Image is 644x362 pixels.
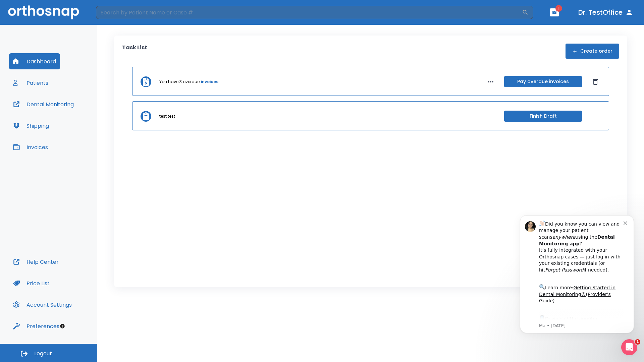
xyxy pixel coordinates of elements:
[96,6,522,19] input: Search by Patient Name or Case #
[504,76,582,87] button: Pay overdue invoices
[9,75,52,91] button: Patients
[566,44,619,59] button: Create order
[8,5,79,19] img: Orthosnap
[159,113,175,119] p: test test
[555,5,562,12] span: 1
[122,44,147,59] p: Task List
[9,53,60,69] button: Dashboard
[9,254,63,270] button: Help Center
[9,118,53,134] button: Shipping
[9,139,52,155] button: Invoices
[590,76,601,87] button: Dismiss
[576,6,636,18] button: Dr. TestOffice
[510,207,644,359] iframe: Intercom notifications message
[59,323,65,329] div: Tooltip anchor
[159,79,200,85] p: You have 3 overdue
[201,79,218,85] a: invoices
[621,339,637,355] iframe: Intercom live chat
[9,275,54,291] button: Price List
[635,339,640,345] span: 1
[34,350,52,357] span: Logout
[504,111,582,122] button: Finish Draft
[9,96,78,112] button: Dental Monitoring
[9,297,76,313] button: Account Settings
[9,318,63,334] button: Preferences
